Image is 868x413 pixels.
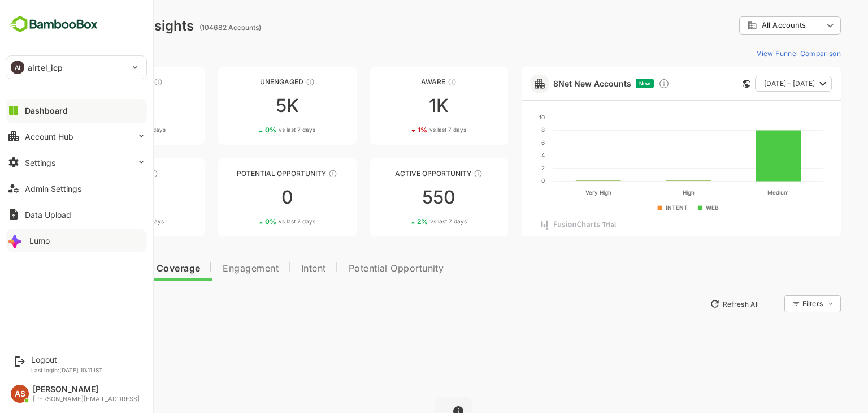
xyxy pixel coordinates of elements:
[331,67,468,145] a: AwareThese accounts have just entered the buying cycle and need further nurturing1K1%vs last 7 days
[309,264,405,273] span: Potential Opportunity
[703,80,711,88] div: This card does not support filter and segments
[89,126,126,134] span: vs last 7 days
[31,367,103,373] p: Last login: [DATE] 10:11 IST
[27,78,165,86] div: Unreached
[700,15,801,37] div: All Accounts
[179,169,316,178] div: Potential Opportunity
[25,210,71,220] div: Data Upload
[502,152,505,158] text: 4
[266,78,275,87] div: These accounts have not shown enough engagement and need nurturing
[25,158,55,167] div: Settings
[33,385,140,394] div: [PERSON_NAME]
[377,217,427,226] div: 2 %
[179,158,316,236] a: Potential OpportunityThese accounts are MQAs and can be passed on to Inside Sales00%vs last 7 days
[11,385,29,403] div: AS
[708,20,783,31] div: All Accounts
[6,203,147,226] button: Data Upload
[724,76,775,91] span: [DATE] - [DATE]
[179,97,316,115] div: 5K
[722,21,766,29] span: All Accounts
[434,169,443,178] div: These accounts have open opportunities which might be at any of the Sales Stages
[502,165,505,171] text: 2
[25,132,73,141] div: Account Hub
[179,78,316,86] div: Unengaged
[408,78,417,87] div: These accounts have just entered the buying cycle and need further nurturing
[74,217,124,226] div: 0 %
[6,125,147,148] button: Account Hub
[331,97,468,115] div: 1K
[502,126,505,133] text: 8
[502,177,505,184] text: 0
[6,99,147,122] button: Dashboard
[6,229,147,252] button: Lumo
[6,151,147,174] button: Settings
[502,139,505,146] text: 6
[600,80,611,87] span: New
[514,79,592,88] a: 8Net New Accounts
[762,294,801,314] div: Filters
[38,264,160,273] span: Data Quality and Coverage
[728,189,749,196] text: Medium
[27,294,110,314] button: New Insights
[500,114,505,121] text: 10
[183,264,239,273] span: Engagement
[88,217,124,226] span: vs last 7 days
[225,126,276,134] div: 0 %
[239,126,276,134] span: vs last 7 days
[262,264,287,273] span: Intent
[27,18,154,34] div: Dashboard Insights
[390,126,427,134] span: vs last 7 days
[27,158,165,236] a: EngagedThese accounts are warm, further nurturing would qualify them to MQAs00%vs last 7 days
[27,97,165,115] div: 98K
[6,177,147,200] button: Admin Settings
[72,126,126,134] div: 55 %
[160,23,225,32] ag: (104682 Accounts)
[6,56,146,79] div: AIairtel_icp
[665,295,724,313] button: Refresh All
[378,126,427,134] div: 1 %
[331,158,468,236] a: Active OpportunityThese accounts have open opportunities which might be at any of the Sales Stage...
[289,169,298,178] div: These accounts are MQAs and can be passed on to Inside Sales
[114,78,123,87] div: These accounts have not been engaged with for a defined time period
[763,299,783,308] div: Filters
[179,188,316,206] div: 0
[390,217,427,226] span: vs last 7 days
[33,395,140,403] div: [PERSON_NAME][EMAIL_ADDRESS]
[25,184,81,193] div: Admin Settings
[713,44,801,62] button: View Funnel Comparison
[331,188,468,206] div: 550
[6,14,101,35] img: BambooboxFullLogoMark.5f36c76dfaba33ec1ec1367b70bb1252.svg
[25,106,68,115] div: Dashboard
[619,78,630,89] div: Discover new ICP-fit accounts showing engagement — via intent surges, anonymous website visits, L...
[31,355,103,364] div: Logout
[11,61,24,74] div: AI
[331,169,468,178] div: Active Opportunity
[715,76,792,92] button: [DATE] - [DATE]
[643,189,654,196] text: High
[225,217,276,226] div: 0 %
[545,189,571,196] text: Very High
[331,78,468,86] div: Aware
[179,67,316,145] a: UnengagedThese accounts have not shown enough engagement and need nurturing5K0%vs last 7 days
[27,67,165,145] a: UnreachedThese accounts have not been engaged with for a defined time period98K55%vs last 7 days
[110,169,119,178] div: These accounts are warm, further nurturing would qualify them to MQAs
[28,62,63,74] p: airtel_icp
[239,217,276,226] span: vs last 7 days
[29,236,50,246] div: Lumo
[27,169,165,178] div: Engaged
[27,188,165,206] div: 0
